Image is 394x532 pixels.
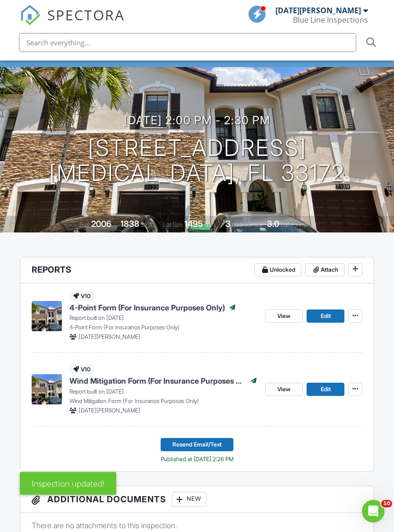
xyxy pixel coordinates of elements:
[275,6,361,15] div: [DATE][PERSON_NAME]
[381,500,392,507] span: 10
[79,221,90,228] span: Built
[19,33,356,52] input: Search everything...
[205,221,216,228] span: sq.ft.
[232,221,258,228] span: bedrooms
[184,219,203,229] div: 1495
[141,221,154,228] span: sq. ft.
[20,13,125,33] a: SPECTORA
[120,219,139,229] div: 1838
[267,219,279,229] div: 3.0
[91,219,111,229] div: 2006
[281,221,308,228] span: bathrooms
[293,15,368,25] div: Blue Line Inspections
[225,219,231,229] div: 3
[20,5,41,26] img: The Best Home Inspection Software - Spectora
[172,492,206,507] div: New
[32,520,363,531] p: There are no attachments to this inspection.
[163,221,183,228] span: Lot Size
[362,500,385,523] iframe: Intercom live chat
[49,136,345,186] h1: [STREET_ADDRESS] [MEDICAL_DATA], FL 33172
[20,486,374,513] h3: Additional Documents
[20,472,116,495] div: Inspection updated!
[124,114,270,127] h3: [DATE] 2:00 pm - 2:30 pm
[47,5,125,25] span: SPECTORA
